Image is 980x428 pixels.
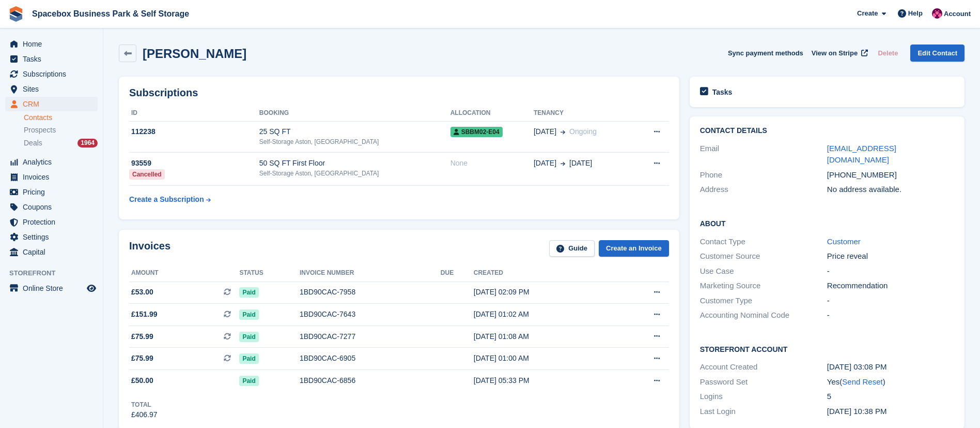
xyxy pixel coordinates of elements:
span: Deals [24,138,42,148]
div: [DATE] 02:09 PM [474,287,614,298]
a: Spacebox Business Park & Self Storage [28,5,193,22]
span: Invoices [23,170,85,184]
div: Price reveal [827,250,954,262]
span: Prospects [24,125,56,135]
div: [DATE] 05:33 PM [474,375,614,386]
span: Account [944,9,971,19]
div: - [827,265,954,277]
a: menu [5,281,98,296]
span: Settings [23,230,85,244]
span: Paid [239,332,258,342]
div: Create a Subscription [129,194,204,205]
div: Cancelled [129,169,165,180]
h2: Storefront Account [700,344,954,354]
img: stora-icon-8386f47178a22dfd0bd8f6a31ec36ba5ce8667c1dd55bd0f319d3a0aa187defe.svg [8,6,24,22]
a: View on Stripe [807,45,870,62]
span: Tasks [23,52,85,66]
span: View on Stripe [812,48,858,58]
div: 5 [827,391,954,403]
span: Coupons [23,200,85,214]
a: menu [5,37,98,51]
div: Customer Source [700,250,827,262]
div: Last Login [700,406,827,418]
a: Contacts [24,113,98,123]
div: No address available. [827,184,954,196]
th: Created [474,265,614,282]
div: Phone [700,169,827,181]
h2: [PERSON_NAME] [143,47,246,61]
span: Paid [239,287,258,298]
span: Paid [239,353,258,364]
span: Create [857,8,878,19]
button: Sync payment methods [728,45,803,62]
span: Help [908,8,923,19]
a: menu [5,170,98,184]
span: [DATE] [534,158,556,169]
time: 2025-07-04 21:38:20 UTC [827,407,887,416]
div: 1BD90CAC-7958 [300,287,441,298]
span: Paid [239,309,258,320]
div: [DATE] 01:02 AM [474,309,614,320]
span: Paid [239,376,258,386]
div: [DATE] 01:00 AM [474,353,614,364]
a: menu [5,82,98,96]
span: Sites [23,82,85,96]
div: [PHONE_NUMBER] [827,169,954,181]
span: Online Store [23,281,85,296]
button: Delete [874,45,902,62]
span: ( ) [839,377,885,386]
div: Recommendation [827,280,954,292]
span: CRM [23,97,85,111]
a: Create an Invoice [599,240,669,257]
div: Accounting Nominal Code [700,309,827,321]
div: 93559 [129,158,259,169]
th: Booking [259,105,450,122]
a: Customer [827,237,861,246]
span: Storefront [9,268,103,278]
a: Send Reset [842,377,882,386]
div: 25 SQ FT [259,126,450,137]
a: menu [5,97,98,111]
div: Contact Type [700,236,827,248]
a: menu [5,185,98,199]
th: Allocation [450,105,534,122]
th: ID [129,105,259,122]
div: Password Set [700,376,827,388]
span: £151.99 [131,309,158,320]
span: Protection [23,215,85,229]
h2: Contact Details [700,127,954,135]
h2: Tasks [712,87,733,97]
div: Customer Type [700,295,827,307]
a: menu [5,67,98,81]
div: Email [700,143,827,166]
a: menu [5,245,98,259]
div: 1964 [77,139,98,147]
th: Amount [129,265,239,282]
span: [DATE] [534,126,556,137]
a: menu [5,215,98,229]
a: Prospects [24,125,98,136]
img: Avishka Chauhan [932,8,942,19]
div: 1BD90CAC-6856 [300,375,441,386]
th: Due [441,265,474,282]
th: Invoice number [300,265,441,282]
div: 1BD90CAC-7643 [300,309,441,320]
span: £53.00 [131,287,153,298]
span: Home [23,37,85,51]
h2: Invoices [129,240,170,257]
span: Pricing [23,185,85,199]
div: 1BD90CAC-7277 [300,331,441,342]
span: SBBM02-E04 [450,127,503,137]
a: menu [5,230,98,244]
a: [EMAIL_ADDRESS][DOMAIN_NAME] [827,144,896,165]
span: [DATE] [569,158,592,169]
th: Tenancy [534,105,634,122]
a: Deals 1964 [24,138,98,149]
span: Ongoing [569,127,597,136]
span: £50.00 [131,375,153,386]
a: Preview store [85,282,98,294]
a: menu [5,200,98,214]
span: Subscriptions [23,67,85,81]
a: Edit Contact [910,45,965,62]
div: Total [131,400,158,409]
